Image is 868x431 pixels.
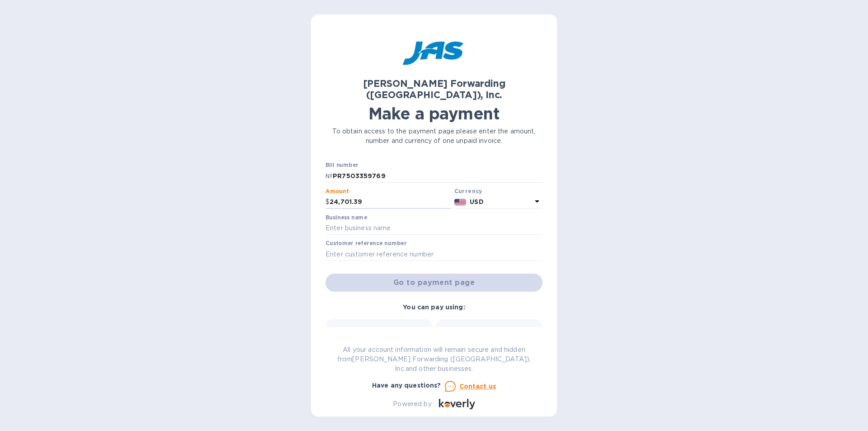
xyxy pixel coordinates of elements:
[454,188,482,194] b: Currency
[454,199,467,205] img: USD
[325,104,542,123] h1: Make a payment
[325,197,330,207] p: $
[325,222,542,235] input: Enter business name
[325,345,542,374] p: All your account information will remain secure and hidden from [PERSON_NAME] Forwarding ([GEOGRA...
[325,215,367,220] label: Business name
[325,247,542,261] input: Enter customer reference number
[393,399,431,409] p: Powered by
[325,171,333,181] p: №
[325,189,349,194] label: Amount
[470,198,483,205] b: USD
[325,163,358,168] label: Bill number
[372,382,441,389] b: Have any questions?
[363,78,505,100] b: [PERSON_NAME] Forwarding ([GEOGRAPHIC_DATA]), Inc.
[333,169,542,183] input: Enter bill number
[459,383,496,390] u: Contact us
[325,241,406,246] label: Customer reference number
[325,127,542,146] p: To obtain access to the payment page please enter the amount, number and currency of one unpaid i...
[403,303,465,311] b: You can pay using:
[330,195,451,209] input: 0.00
